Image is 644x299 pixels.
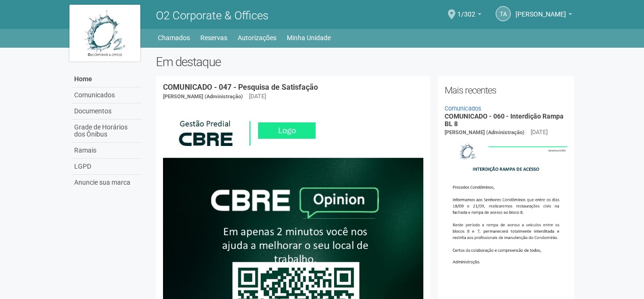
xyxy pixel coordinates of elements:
h2: Em destaque [156,55,575,69]
a: LGPD [72,159,142,175]
div: [DATE] [531,128,548,137]
img: logo.jpg [69,5,140,61]
a: [PERSON_NAME] [515,12,572,19]
a: Grade de Horários dos Ônibus [72,120,142,143]
span: [PERSON_NAME] (Administração) [445,129,524,136]
a: Reservas [200,31,227,44]
a: Comunicados [445,105,481,112]
a: COMUNICADO - 060 - Interdição Rampa BL 8 [445,112,564,127]
a: Documentos [72,103,142,120]
a: Minha Unidade [287,31,331,44]
a: Anuncie sua marca [72,175,142,190]
span: 1/302 [457,1,475,18]
a: Ramais [72,143,142,159]
a: 1/302 [457,12,481,19]
a: TA [496,6,511,21]
a: Chamados [158,31,190,44]
span: Thamiris Abdala [515,1,566,18]
a: COMUNICADO - 047 - Pesquisa de Satisfação [163,83,318,92]
div: [DATE] [249,92,266,101]
a: Home [72,71,142,87]
a: Comunicados [72,87,142,103]
span: O2 Corporate & Offices [156,9,268,22]
a: Autorizações [238,31,276,44]
h2: Mais recentes [445,83,568,97]
span: [PERSON_NAME] (Administração) [163,94,243,100]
